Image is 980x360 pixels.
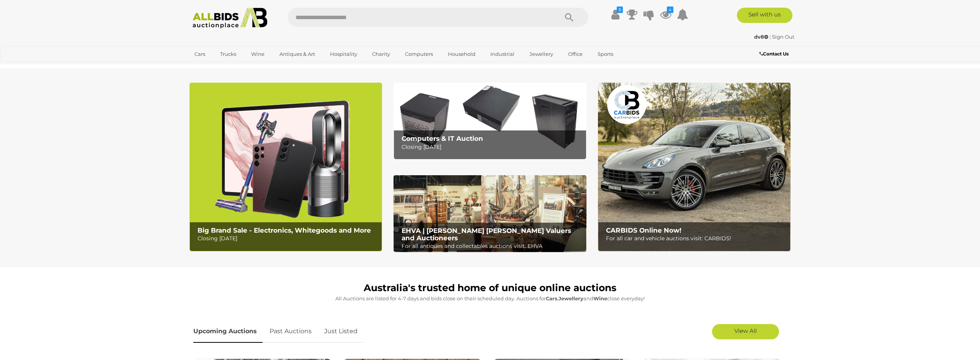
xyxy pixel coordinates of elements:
[593,295,607,301] strong: Wine
[402,142,582,152] p: Closing [DATE]
[188,8,271,29] img: Allbids.com.au
[617,7,623,13] i: $
[550,8,588,27] button: Search
[402,241,582,251] p: For all antiques and collectables auctions visit: EHVA
[264,320,317,343] a: Past Auctions
[737,8,792,23] a: Sell with us
[546,295,557,301] strong: Cars
[559,295,583,301] strong: Jewellery
[402,135,483,142] b: Computers & IT Auction
[754,34,768,40] strong: dv8
[193,320,263,343] a: Upcoming Auctions
[769,34,771,40] span: |
[759,51,789,57] b: Contact Us
[443,48,480,60] a: Household
[189,83,382,251] a: Big Brand Sale - Electronics, Whitegoods and More Big Brand Sale - Electronics, Whitegoods and Mo...
[606,234,786,243] p: For all car and vehicle auctions visit: CARBIDS!
[193,283,787,293] h1: Australia's trusted home of unique online auctions
[606,226,681,234] b: CARBIDS Online Now!
[563,48,588,60] a: Office
[394,175,586,252] a: EHVA | Evans Hastings Valuers and Auctioneers EHVA | [PERSON_NAME] [PERSON_NAME] Valuers and Auct...
[712,324,779,339] a: View All
[598,83,791,251] a: CARBIDS Online Now! CARBIDS Online Now! For all car and vehicle auctions visit: CARBIDS!
[246,48,269,60] a: Wine
[609,8,621,21] a: $
[772,34,794,40] a: Sign Out
[400,48,438,60] a: Computers
[734,327,757,334] span: View All
[193,294,787,303] p: All Auctions are listed for 4-7 days and bids close on their scheduled day. Auctions for , and cl...
[593,48,618,60] a: Sports
[325,48,362,60] a: Hospitality
[394,83,586,160] a: Computers & IT Auction Computers & IT Auction Closing [DATE]
[402,227,571,242] b: EHVA | [PERSON_NAME] [PERSON_NAME] Valuers and Auctioneers
[198,234,378,243] p: Closing [DATE]
[318,320,363,343] a: Just Listed
[274,48,320,60] a: Antiques & Art
[394,83,586,160] img: Computers & IT Auction
[524,48,558,60] a: Jewellery
[367,48,395,60] a: Charity
[598,83,791,251] img: CARBIDS Online Now!
[189,60,254,73] a: [GEOGRAPHIC_DATA]
[759,50,791,58] a: Contact Us
[189,83,382,251] img: Big Brand Sale - Electronics, Whitegoods and More
[667,7,673,13] i: 4
[485,48,519,60] a: Industrial
[189,48,210,60] a: Cars
[660,8,671,21] a: 4
[754,34,769,40] a: dv8
[215,48,241,60] a: Trucks
[198,226,371,234] b: Big Brand Sale - Electronics, Whitegoods and More
[394,175,586,252] img: EHVA | Evans Hastings Valuers and Auctioneers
